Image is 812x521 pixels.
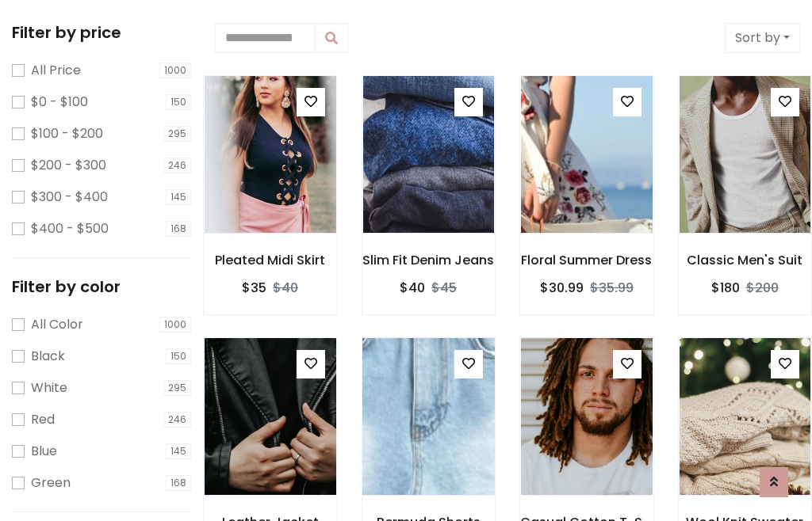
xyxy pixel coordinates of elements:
h6: $180 [711,280,740,295]
label: Blue [31,442,57,461]
del: $35.99 [590,279,634,297]
label: All Color [31,315,83,334]
span: 1000 [159,317,191,333]
label: $400 - $500 [31,219,109,238]
h6: Classic Men's Suit [679,253,812,268]
label: Red [31,410,55,429]
label: All Price [31,61,81,80]
label: $100 - $200 [31,124,103,143]
label: $0 - $100 [31,93,88,112]
h6: Slim Fit Denim Jeans [362,253,496,268]
label: Black [31,347,65,366]
span: 295 [163,380,191,396]
span: 168 [166,221,191,237]
label: Green [31,473,71,492]
button: Sort by [725,23,800,53]
h5: Filter by price [12,23,191,42]
h6: $40 [400,280,425,295]
h6: Floral Summer Dress [520,253,653,268]
h6: Pleated Midi Skirt [204,253,337,268]
del: $200 [746,279,779,297]
del: $40 [273,279,298,297]
span: 1000 [159,63,191,78]
label: $200 - $300 [31,156,106,175]
span: 295 [163,126,191,142]
span: 150 [166,348,191,364]
label: $300 - $400 [31,188,108,207]
span: 246 [163,412,191,428]
h5: Filter by color [12,277,191,296]
span: 145 [166,443,191,459]
h6: $35 [242,280,266,295]
label: White [31,378,67,397]
span: 150 [166,94,191,110]
span: 246 [163,158,191,173]
span: 168 [166,475,191,491]
h6: $30.99 [540,280,584,295]
span: 145 [166,189,191,205]
del: $45 [431,279,457,297]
